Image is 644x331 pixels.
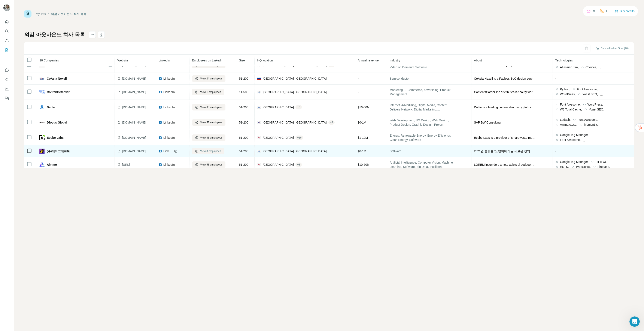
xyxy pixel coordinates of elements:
[192,104,225,110] button: View 65 employees
[21,4,29,7] h1: FinAI
[262,163,294,167] span: [GEOGRAPHIC_DATA]
[593,45,632,52] button: Sync all to HubSpot (28)
[36,12,46,16] a: My lists
[257,149,261,153] span: 🇰🇷
[200,163,222,167] span: View 53 employees
[390,118,454,127] span: Web Development, UX Design, Web Design, Product Design, Graphic Design, Project Management, Software
[47,90,70,94] span: ContentsCarrier
[47,136,64,140] span: Ecube Labs
[3,37,10,45] button: Enrich CSV
[358,106,370,109] span: $ 10-50M
[390,88,454,96] span: Marketing, E-Commerce, Advertising, Product Management
[3,2,11,10] button: go back
[3,27,10,35] button: Search
[159,163,162,166] img: LinkedIn logo
[615,8,635,14] button: Buy credits
[122,90,146,94] span: [DOMAIN_NAME]
[257,76,261,81] span: 🇷🇺
[3,18,10,26] button: Quick start
[586,65,597,69] span: Choices,
[239,59,245,62] span: Size
[592,9,596,14] p: 70
[262,136,294,140] span: [GEOGRAPHIC_DATA]
[39,105,45,110] img: company-logo
[576,165,591,169] span: TypeScript,
[200,136,222,140] span: View 33 employees
[159,77,162,80] img: LinkedIn logo
[24,31,85,38] h1: 외감 아웃바운드 회사 목록
[584,122,599,127] span: Moment.js,
[577,87,598,91] span: Font Awesome,
[3,17,70,47] div: Hello ☀️Want to ensure you choose the most suitable Surfe plan for you and your team? Check our p...
[606,9,608,14] p: 1
[122,163,130,167] span: [URL]
[122,76,146,81] span: [DOMAIN_NAME]
[192,134,225,141] button: View 33 employees
[239,149,248,153] span: 51-200
[192,75,225,82] button: View 24 employees
[560,107,582,112] span: W3 Total Cache,
[200,77,222,81] span: View 24 employees
[159,136,162,139] img: LinkedIn logo
[605,122,614,127] span: Nginx,
[257,59,273,62] span: HQ location
[474,105,536,109] span: Dable is a leading content discovery platform for the open web. The company is propelled by artif...
[295,105,302,109] div: + 6
[192,148,224,154] button: View 3 employees
[262,90,326,94] span: [GEOGRAPHIC_DATA], [GEOGRAPHIC_DATA]
[192,161,225,168] button: View 53 employees
[582,92,598,96] span: Yoast SEO,
[555,59,573,62] span: Technologies
[163,149,173,153] span: LinkedIn
[262,105,294,109] span: [GEOGRAPHIC_DATA]
[560,87,570,91] span: Python,
[3,17,82,57] div: FinAI says…
[67,2,75,10] button: Home
[390,103,454,112] span: Internet, Advertising, Digital Media, Content Delivery Network, Digital Marketing, Personalizatio...
[257,120,261,125] span: 🇰🇷
[51,12,86,16] div: 외감 아웃바운드 회사 목록
[55,135,80,143] button: Pricing page
[328,121,335,124] div: + 3
[7,48,25,51] div: FinAI • [DATE]
[239,90,247,94] span: 11-50
[257,163,261,167] span: 🇰🇷
[200,121,222,124] span: View 53 employees
[3,46,10,54] button: My lists
[163,163,175,167] span: LinkedIn
[24,10,31,18] img: Surfe Logo
[239,77,248,80] span: 51-200
[122,149,146,153] span: [DOMAIN_NAME]
[295,136,303,140] div: + 16
[358,136,368,139] span: $ 1-10M
[48,12,49,16] li: /
[257,105,261,109] span: 🇰🇷
[159,149,162,153] img: LinkedIn logo
[560,160,589,164] span: Google Tag Manager,
[122,105,146,109] span: [DOMAIN_NAME]
[262,76,326,81] span: [GEOGRAPHIC_DATA], [GEOGRAPHIC_DATA]
[75,2,83,9] div: Close
[474,90,536,94] span: ContentsCarrier Inc distributes k-beauty worldwide via ecommerce platform, online media and cross...
[163,120,175,125] span: LinkedIn
[560,118,571,122] span: Lodash,
[159,59,170,62] span: LinkedIn
[16,135,54,143] button: Contact your CSM 🏄‍♂️
[560,165,569,169] span: HSTS,
[239,163,248,166] span: 51-200
[200,90,221,94] span: View 1 employees
[192,119,225,126] button: View 53 employees
[560,138,581,142] span: Font Awesome,
[3,85,10,93] button: Dashboard
[577,118,598,122] span: Font Awesome,
[358,149,366,153] span: $ 0-1M
[560,65,579,69] span: Atlassian Jira,
[163,136,175,140] span: LinkedIn
[595,160,607,164] span: HTTP/3,
[200,149,221,153] span: View 3 employees
[3,76,10,83] button: Use Surfe API
[390,133,454,142] span: Energy, Renewable Energy, Energy Efficiency, Clean Energy, Software
[474,76,536,81] span: CoAsia Nexell is a Fabless SoC design service company that has been introduced own branded Applic...
[390,76,454,81] span: Semiconductor
[122,136,146,140] span: [DOMAIN_NAME]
